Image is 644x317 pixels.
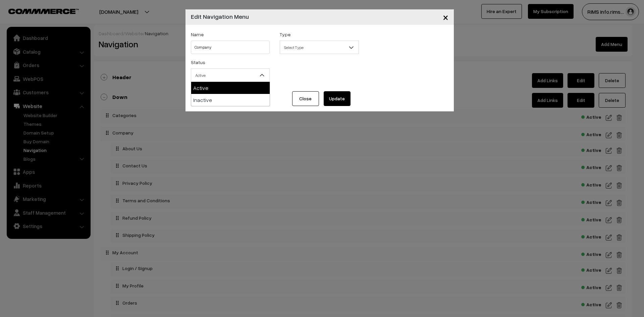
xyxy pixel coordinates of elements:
span: × [443,11,448,23]
span: Active [191,69,270,81]
button: Update [324,91,351,106]
li: Inactive [191,94,270,106]
button: Close [292,91,319,106]
label: Type [280,31,290,38]
h4: Edit Navigation Menu [191,12,249,21]
span: Active [191,68,270,82]
span: Select Type [280,42,359,53]
input: Link Name [191,41,270,54]
label: Status [191,59,205,66]
button: Close [437,7,454,28]
li: Active [191,82,270,94]
span: Select Type [280,41,359,54]
label: Name [191,31,204,38]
